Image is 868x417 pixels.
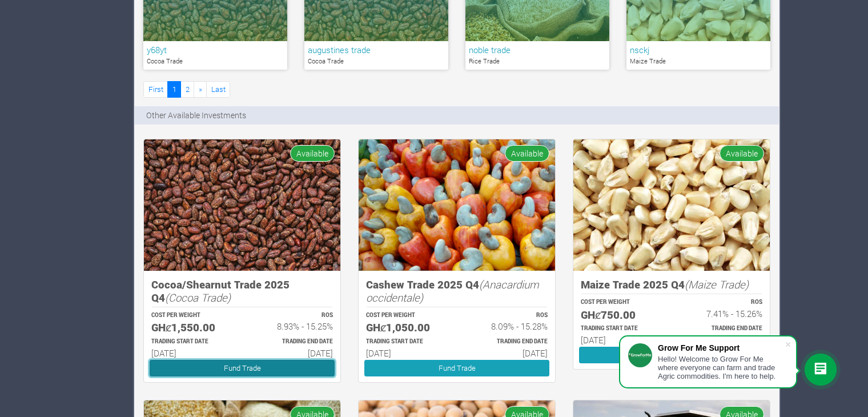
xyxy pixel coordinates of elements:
p: Other Available Investments [146,109,246,121]
a: 1 [167,81,181,98]
h6: 8.09% - 15.28% [467,321,548,331]
h6: 8.93% - 15.25% [252,321,333,331]
p: ROS [682,298,762,307]
a: First [143,81,168,98]
p: COST PER WEIGHT [151,311,232,320]
span: Available [720,145,764,162]
a: 2 [180,81,194,98]
p: COST PER WEIGHT [366,311,447,320]
h5: GHȼ1,050.00 [366,321,447,334]
h5: GHȼ750.00 [581,308,661,322]
i: (Cocoa Trade) [165,290,231,304]
p: Estimated Trading Start Date [581,324,661,333]
h6: [DATE] [366,348,447,358]
p: Estimated Trading Start Date [366,338,447,346]
p: Maize Trade [630,57,767,66]
a: Fund Trade [579,347,764,363]
h6: noble trade [469,45,606,55]
span: » [199,84,202,94]
img: growforme image [359,139,555,271]
i: (Anacardium occidentale) [366,277,539,304]
h5: GHȼ1,550.00 [151,321,232,334]
h6: y68yt [147,45,284,55]
h6: nsckj [630,45,767,55]
h6: [DATE] [581,335,661,345]
a: Fund Trade [150,360,335,376]
span: Available [290,145,335,162]
div: Grow For Me Support [658,343,785,352]
p: Estimated Trading Start Date [151,338,232,346]
p: Cocoa Trade [308,57,445,66]
p: ROS [252,311,333,320]
p: Rice Trade [469,57,606,66]
a: Last [206,81,230,98]
h5: Maize Trade 2025 Q4 [581,278,762,291]
h6: augustines trade [308,45,445,55]
h6: 7.41% - 15.26% [682,308,762,319]
div: Hello! Welcome to Grow For Me where everyone can farm and trade Agric commodities. I'm here to help. [658,355,785,380]
p: Estimated Trading End Date [682,324,762,333]
a: Fund Trade [364,360,549,376]
p: ROS [467,311,548,320]
i: (Maize Trade) [685,277,749,291]
p: Cocoa Trade [147,57,284,66]
img: growforme image [144,139,340,271]
h6: [DATE] [467,348,548,358]
p: Estimated Trading End Date [252,338,333,346]
span: Available [505,145,549,162]
p: COST PER WEIGHT [581,298,661,307]
nav: Page Navigation [143,81,230,98]
h6: [DATE] [151,348,232,358]
h5: Cocoa/Shearnut Trade 2025 Q4 [151,278,333,304]
img: growforme image [573,139,770,271]
p: Estimated Trading End Date [467,338,548,346]
h5: Cashew Trade 2025 Q4 [366,278,548,304]
h6: [DATE] [252,348,333,358]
